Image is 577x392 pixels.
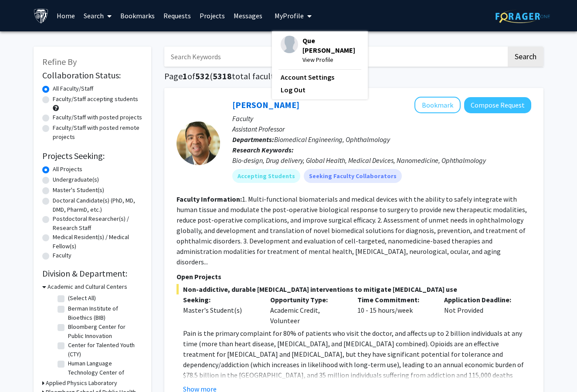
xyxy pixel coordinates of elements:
div: Academic Credit, Volunteer [264,294,351,326]
button: Add Kunal Parikh to Bookmarks [414,97,461,113]
b: Research Keywords: [232,145,294,154]
b: Faculty Information: [176,195,242,203]
h2: Division & Department: [42,268,143,279]
mat-chip: Accepting Students [232,169,300,183]
mat-chip: Seeking Faculty Collaborators [304,169,402,183]
p: Faculty [232,113,531,124]
label: Medical Resident(s) / Medical Fellow(s) [53,233,143,251]
a: Projects [195,0,229,31]
div: Master's Student(s) [183,305,257,315]
label: All Faculty/Staff [53,84,93,93]
label: Faculty/Staff accepting students [53,95,138,104]
p: Application Deadline: [444,294,518,305]
span: Que [PERSON_NAME] [302,36,359,55]
a: Account Settings [281,72,359,82]
p: Opportunity Type: [270,294,344,305]
label: Human Language Technology Center of Excellence (HLTCOE) [68,359,140,386]
label: Master's Student(s) [53,186,104,195]
h1: Page of ( total faculty/staff results) [164,71,543,81]
p: Time Commitment: [357,294,431,305]
p: Assistant Professor [232,124,531,134]
p: Open Projects [176,271,531,282]
label: Faculty/Staff with posted projects [53,113,142,122]
label: Faculty [53,251,71,260]
a: Messages [229,0,267,31]
a: Log Out [281,84,359,95]
div: 10 - 15 hours/week [351,294,438,326]
label: Postdoctoral Researcher(s) / Research Staff [53,214,143,233]
label: Bloomberg Center for Public Innovation [68,322,140,341]
span: View Profile [302,55,359,64]
img: Johns Hopkins University Logo [34,8,49,24]
button: Compose Request to Kunal Parikh [464,97,531,113]
label: Faculty/Staff with posted remote projects [53,123,143,142]
span: 1 [183,71,187,81]
label: (Select All) [68,294,96,303]
a: Bookmarks [116,0,159,31]
h3: Academic and Cultural Centers [48,282,127,291]
span: My Profile [275,11,304,20]
label: All Projects [53,165,82,174]
label: Undergraduate(s) [53,175,99,184]
span: Biomedical Engineering, Ophthalmology [274,135,390,144]
button: Search [508,47,543,67]
img: Profile Picture [281,36,298,53]
img: ForagerOne Logo [496,10,550,23]
div: Not Provided [438,294,525,326]
label: Doctoral Candidate(s) (PhD, MD, DMD, PharmD, etc.) [53,196,143,214]
b: Departments: [232,135,274,144]
h3: Applied Physics Laboratory [46,378,117,388]
span: 5318 [213,71,232,81]
iframe: Chat [7,353,37,385]
div: Profile PictureQue [PERSON_NAME]View Profile [281,36,359,64]
a: [PERSON_NAME] [232,99,299,110]
input: Search Keywords [164,47,506,67]
label: Berman Institute of Bioethics (BIB) [68,304,140,322]
h2: Projects Seeking: [42,151,143,161]
h2: Collaboration Status: [42,70,143,81]
a: Home [52,0,79,31]
label: Center for Talented Youth (CTY) [68,341,140,359]
div: Bio-design, Drug delivery, Global Health, Medical Devices, Nanomedicine, Ophthalmology [232,155,531,166]
span: 532 [195,71,210,81]
a: Requests [159,0,195,31]
fg-read-more: 1. Multi-functional biomaterials and medical devices with the ability to safely integrate with hu... [176,195,527,266]
p: Seeking: [183,294,257,305]
span: Non-addictive, durable [MEDICAL_DATA] interventions to mitigate [MEDICAL_DATA] use [176,284,531,294]
span: Refine By [42,56,77,67]
a: Search [79,0,116,31]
